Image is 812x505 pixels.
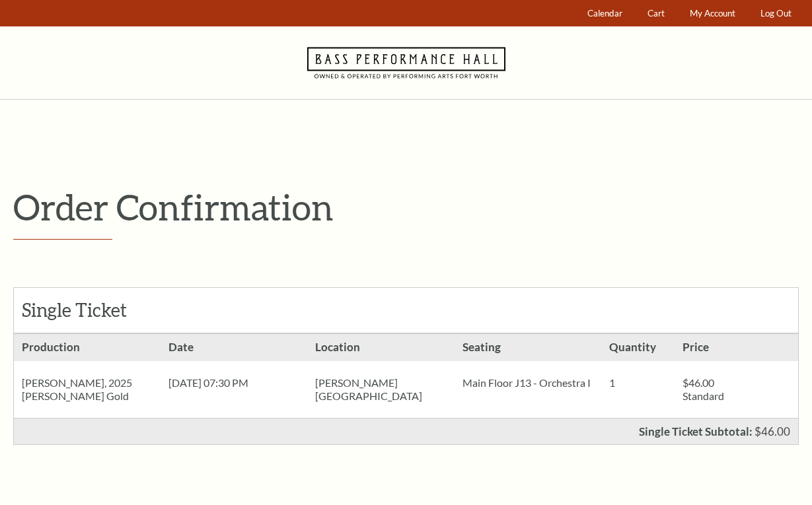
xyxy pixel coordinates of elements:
div: [DATE] 07:30 PM [161,361,307,405]
span: My Account [690,8,735,18]
h3: Quantity [601,334,675,361]
p: 1 [609,376,667,389]
span: Cart [647,8,665,18]
span: $46.00 Standard [683,376,724,402]
h3: Date [161,334,307,361]
div: [PERSON_NAME], 2025 [PERSON_NAME] Gold [14,361,161,418]
span: $46.00 [755,424,790,438]
h3: Price [675,334,748,361]
h3: Production [14,334,161,361]
a: Log Out [755,1,798,26]
p: Single Ticket Subtotal: [639,426,753,437]
h3: Location [307,334,454,361]
span: Calendar [587,8,622,18]
h2: Single Ticket [22,299,166,321]
p: Main Floor J13 - Orchestra I [462,376,593,389]
p: Order Confirmation [13,185,799,228]
span: [PERSON_NAME][GEOGRAPHIC_DATA] [315,376,422,402]
a: Calendar [581,1,629,26]
a: Cart [642,1,671,26]
h3: Seating [455,334,601,361]
a: My Account [684,1,742,26]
